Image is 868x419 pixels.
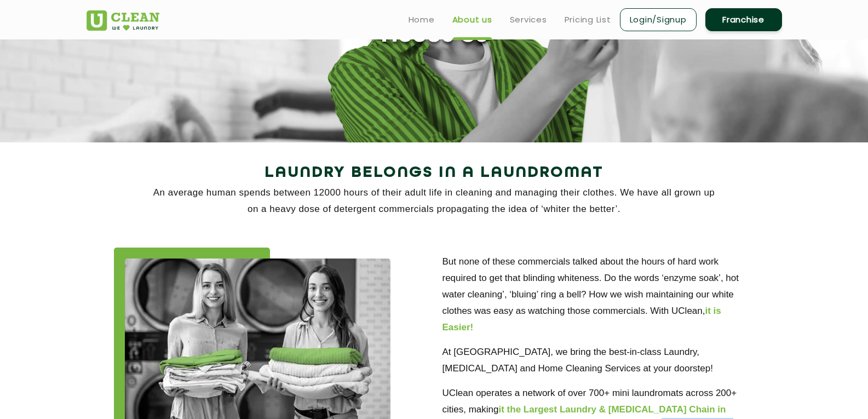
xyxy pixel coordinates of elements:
a: Home [409,13,435,26]
p: But none of these commercials talked about the hours of hard work required to get that blinding w... [442,254,755,336]
p: At [GEOGRAPHIC_DATA], we bring the best-in-class Laundry, [MEDICAL_DATA] and Home Cleaning Servic... [442,344,755,377]
b: it is Easier! [442,306,721,332]
a: Login/Signup [620,8,697,31]
img: UClean Laundry and Dry Cleaning [87,10,159,31]
a: About us [452,13,492,26]
a: Services [510,13,547,26]
p: An average human spends between 12000 hours of their adult life in cleaning and managing their cl... [87,185,782,217]
a: Franchise [705,8,782,31]
h2: Laundry Belongs in a Laundromat [87,160,782,186]
a: Pricing List [565,13,611,26]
